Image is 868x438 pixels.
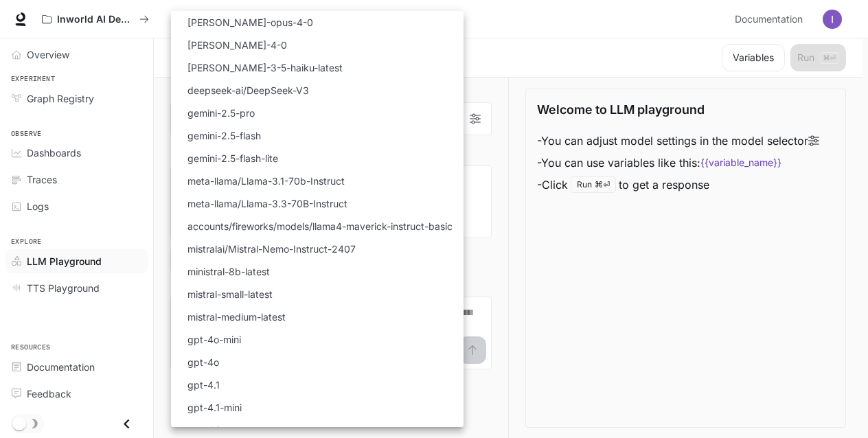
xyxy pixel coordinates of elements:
p: deepseek-ai/DeepSeek-V3 [187,83,309,97]
p: mistral-medium-latest [187,310,286,324]
p: meta-llama/Llama-3.3-70B-Instruct [187,196,347,211]
p: meta-llama/Llama-3.1-70b-Instruct [187,174,345,188]
p: gpt-4.1-mini [187,400,242,415]
p: gpt-4o-mini [187,332,241,347]
p: gpt-4.1-nano [187,423,246,437]
p: gpt-4o [187,355,219,369]
p: [PERSON_NAME]-3-5-haiku-latest [187,60,343,75]
p: gemini-2.5-flash-lite [187,151,278,165]
p: [PERSON_NAME]-opus-4-0 [187,15,313,30]
p: [PERSON_NAME]-4-0 [187,38,287,52]
p: mistral-small-latest [187,287,273,301]
p: gemini-2.5-pro [187,106,255,120]
p: gpt-4.1 [187,378,220,392]
p: mistralai/Mistral-Nemo-Instruct-2407 [187,242,356,256]
p: ministral-8b-latest [187,264,270,279]
p: accounts/fireworks/models/llama4-maverick-instruct-basic [187,219,453,233]
p: gemini-2.5-flash [187,128,261,143]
